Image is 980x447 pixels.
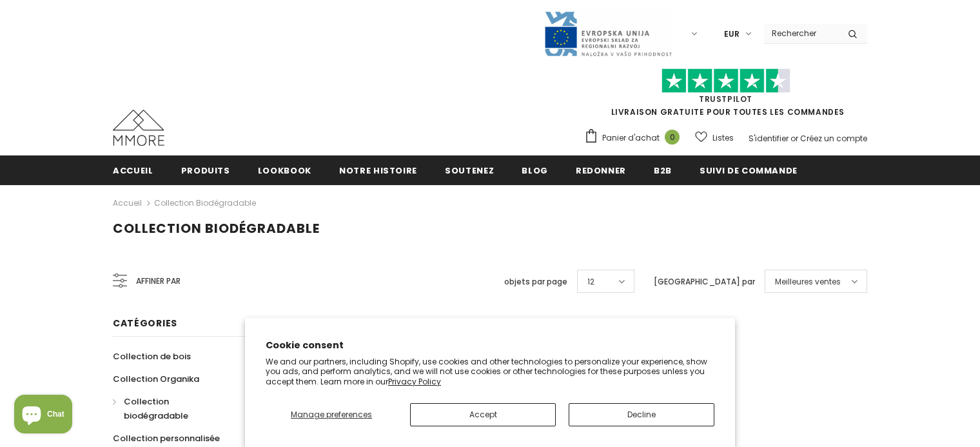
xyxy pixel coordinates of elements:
span: Meilleures ventes [775,275,841,288]
button: Manage preferences [266,403,397,426]
button: Accept [410,403,556,426]
a: Collection biodégradable [113,390,234,427]
span: Affiner par [136,274,181,288]
span: Collection biodégradable [113,219,320,237]
label: objets par page [504,275,567,288]
a: Collection biodégradable [154,197,256,208]
span: Listes [712,132,734,144]
button: Decline [569,403,714,426]
a: Javni Razpis [544,28,672,39]
h2: Cookie consent [266,339,714,352]
span: Lookbook [258,164,311,177]
a: Lookbook [258,155,311,184]
span: Suivi de commande [700,164,798,177]
a: Notre histoire [339,155,417,184]
label: [GEOGRAPHIC_DATA] par [654,275,755,288]
span: Manage preferences [291,409,372,420]
span: Collection Organika [113,373,199,385]
a: S'identifier [749,133,789,144]
input: Search Site [764,24,838,43]
span: Collection personnalisée [113,432,220,444]
span: Produits [181,164,230,177]
a: Collection de bois [113,345,191,368]
a: Créez un compte [800,133,867,144]
span: Accueil [113,164,153,177]
a: soutenez [445,155,494,184]
a: Accueil [113,195,142,211]
inbox-online-store-chat: Shopify online store chat [10,395,76,437]
span: 12 [587,275,594,288]
span: Redonner [576,164,626,177]
a: Produits [181,155,230,184]
span: Collection biodégradable [124,395,188,422]
p: We and our partners, including Shopify, use cookies and other technologies to personalize your ex... [266,357,714,387]
span: B2B [654,164,672,177]
span: soutenez [445,164,494,177]
span: Catégories [113,317,177,330]
a: Panier d'achat 0 [584,128,686,148]
a: Listes [695,126,734,149]
span: Blog [522,164,548,177]
span: Notre histoire [339,164,417,177]
img: Javni Razpis [544,10,672,57]
a: Suivi de commande [700,155,798,184]
a: TrustPilot [699,94,752,104]
span: Collection de bois [113,350,191,363]
a: Blog [522,155,548,184]
a: Accueil [113,155,153,184]
span: Panier d'achat [602,132,660,144]
span: EUR [724,28,740,41]
a: Collection Organika [113,368,199,390]
a: Privacy Policy [388,376,441,387]
span: LIVRAISON GRATUITE POUR TOUTES LES COMMANDES [584,74,867,117]
img: Cas MMORE [113,110,164,146]
a: B2B [654,155,672,184]
span: or [790,133,798,144]
span: 0 [665,130,680,144]
a: Redonner [576,155,626,184]
img: Faites confiance aux étoiles pilotes [661,68,790,94]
